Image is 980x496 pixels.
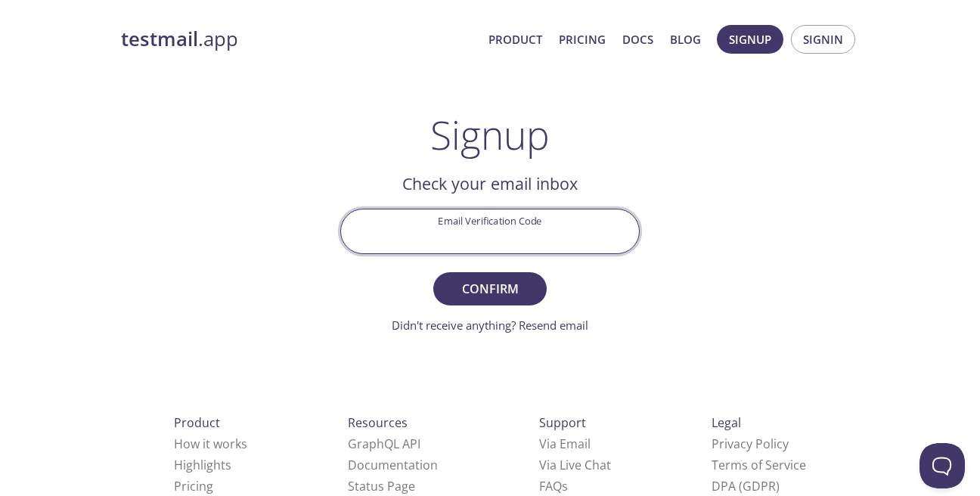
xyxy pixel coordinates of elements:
[348,414,408,431] span: Resources
[622,29,653,49] a: Docs
[712,414,741,431] span: Legal
[121,26,198,52] strong: testmail
[340,171,640,197] h2: Check your email inbox
[539,414,586,431] span: Support
[174,478,213,494] a: Pricing
[717,25,783,54] button: Signup
[433,272,547,305] button: Confirm
[121,26,476,52] a: testmail.app
[670,29,701,49] a: Blog
[712,457,806,473] a: Terms of Service
[174,436,247,452] a: How it works
[539,457,611,473] a: Via Live Chat
[712,436,789,452] a: Privacy Policy
[348,436,420,452] a: GraphQL API
[791,25,855,54] button: Signin
[450,278,530,299] span: Confirm
[174,414,220,431] span: Product
[712,478,780,494] a: DPA (GDPR)
[348,457,438,473] a: Documentation
[803,29,843,49] span: Signin
[539,478,568,494] a: FAQ
[559,29,606,49] a: Pricing
[562,478,568,494] span: s
[920,443,965,488] iframe: Help Scout Beacon - Open
[729,29,771,49] span: Signup
[174,457,231,473] a: Highlights
[348,478,415,494] a: Status Page
[539,436,591,452] a: Via Email
[488,29,542,49] a: Product
[430,112,550,157] h1: Signup
[392,318,588,333] a: Didn't receive anything? Resend email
